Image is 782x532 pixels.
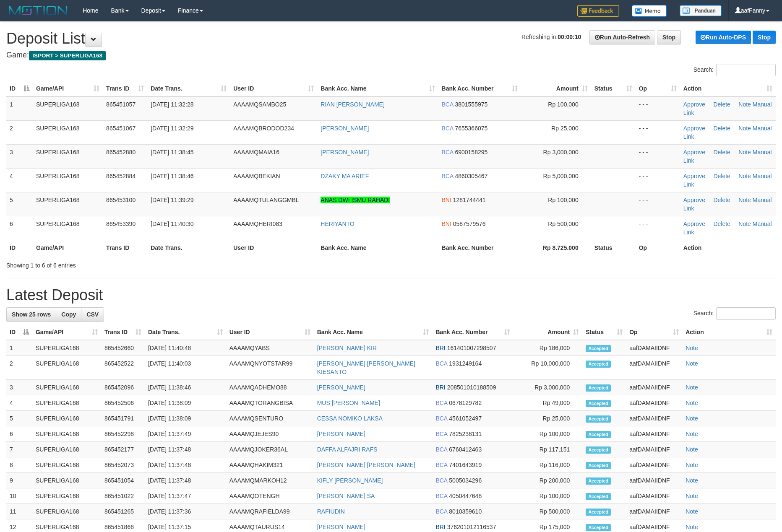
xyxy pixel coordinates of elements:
span: Copy 7401643919 to clipboard [449,462,482,468]
td: AAAAMQMARKOH12 [226,473,314,488]
th: Trans ID: activate to sort column ascending [103,81,147,96]
th: Date Trans.: activate to sort column ascending [147,81,230,96]
td: [DATE] 11:37:48 [145,442,226,457]
th: Bank Acc. Name [317,240,438,255]
span: [DATE] 11:38:45 [151,149,193,156]
span: 865453100 [106,197,136,203]
td: 865452660 [101,340,145,356]
a: [PERSON_NAME] [317,524,365,530]
td: aafDAMAIIDNF [626,380,682,395]
td: Rp 116,000 [514,457,582,473]
span: Rp 5,000,000 [543,173,579,179]
a: Note [686,384,698,391]
span: Copy 4860305467 to clipboard [455,173,487,179]
span: Accepted [586,524,611,531]
th: Date Trans. [147,240,230,255]
span: AAAAMQTULANGGMBL [233,197,299,203]
td: SUPERLIGA168 [32,395,101,411]
th: Op: activate to sort column ascending [626,324,682,340]
td: AAAAMQJOKER36AL [226,442,314,457]
td: SUPERLIGA168 [32,488,101,504]
span: Copy 5005034296 to clipboard [449,477,482,484]
a: Manual Link [683,197,772,212]
th: Game/API: activate to sort column ascending [33,81,103,96]
span: BNI [442,221,451,227]
th: Trans ID [103,240,147,255]
span: AAAAMQMAIA16 [233,149,279,156]
span: Copy 0678129782 to clipboard [449,400,482,406]
th: ID: activate to sort column descending [6,324,32,340]
span: Rp 100,000 [548,101,578,108]
td: Rp 25,000 [514,411,582,426]
td: - - - [636,216,680,240]
td: 865452096 [101,380,145,395]
span: ISPORT > SUPERLIGA168 [29,51,106,60]
th: User ID: activate to sort column ascending [230,81,317,96]
td: 6 [6,216,33,240]
span: [DATE] 11:40:30 [151,221,193,227]
a: RIAN [PERSON_NAME] [321,101,384,108]
a: CSV [81,307,104,322]
a: MUS [PERSON_NAME] [317,400,380,406]
td: [DATE] 11:37:36 [145,504,226,519]
th: Game/API: activate to sort column ascending [32,324,101,340]
td: 1 [6,96,33,121]
a: [PERSON_NAME] [PERSON_NAME] KIESANTO [317,360,415,375]
span: BNI [442,197,451,203]
span: Copy 6760412463 to clipboard [449,446,482,453]
span: Copy 4561052497 to clipboard [449,415,482,422]
a: Stop [753,31,776,44]
span: Copy 3801555975 to clipboard [455,101,487,108]
td: AAAAMQYABS [226,340,314,356]
a: [PERSON_NAME] [321,125,369,132]
span: Copy 6900158295 to clipboard [455,149,487,156]
td: - - - [636,96,680,121]
td: AAAAMQOTENGH [226,488,314,504]
td: [DATE] 11:38:09 [145,411,226,426]
td: 2 [6,120,33,144]
a: Delete [713,221,730,227]
span: BCA [435,446,447,453]
td: 10 [6,488,32,504]
span: BCA [435,431,447,437]
a: Copy [56,307,81,322]
a: RAFIUDIN [317,508,345,515]
td: SUPERLIGA168 [32,411,101,426]
td: SUPERLIGA168 [32,457,101,473]
span: Copy [61,311,76,318]
th: Date Trans.: activate to sort column ascending [145,324,226,340]
th: Action: activate to sort column ascending [680,81,776,96]
span: Accepted [586,509,611,516]
span: Copy 1931249164 to clipboard [449,360,482,367]
span: BCA [435,508,447,515]
a: Note [738,149,751,156]
th: Action: activate to sort column ascending [682,324,776,340]
span: Accepted [586,345,611,352]
td: 8 [6,457,32,473]
th: Status: activate to sort column ascending [582,324,626,340]
td: 5 [6,192,33,216]
td: [DATE] 11:37:47 [145,488,226,504]
td: [DATE] 11:40:48 [145,340,226,356]
td: SUPERLIGA168 [32,473,101,488]
span: Copy 7655366075 to clipboard [455,125,487,132]
td: 6 [6,426,32,442]
span: Rp 500,000 [548,221,578,227]
td: aafDAMAIIDNF [626,426,682,442]
span: Rp 25,000 [551,125,579,132]
td: Rp 200,000 [514,473,582,488]
span: Accepted [586,400,611,407]
span: Rp 3,000,000 [543,149,579,156]
a: [PERSON_NAME] [317,384,365,391]
td: [DATE] 11:37:48 [145,457,226,473]
input: Search: [716,307,776,320]
th: Bank Acc. Number [438,240,521,255]
a: HERIYANTO [321,221,354,227]
label: Search: [693,307,776,320]
a: [PERSON_NAME] KIR [317,345,377,351]
img: panduan.png [680,5,722,16]
td: Rp 3,000,000 [514,380,582,395]
td: 4 [6,395,32,411]
span: AAAAMQSAMBO25 [233,101,286,108]
th: Op: activate to sort column ascending [636,81,680,96]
